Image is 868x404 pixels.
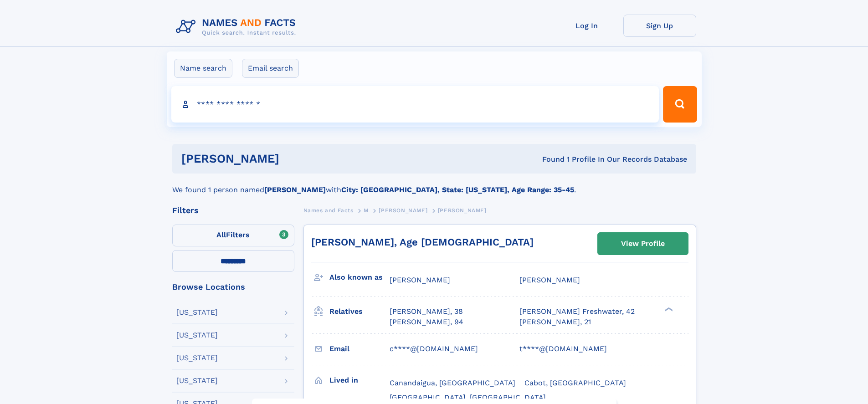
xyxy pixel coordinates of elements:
[311,236,534,248] a: [PERSON_NAME], Age [DEMOGRAPHIC_DATA]
[519,317,591,327] a: [PERSON_NAME], 21
[379,207,427,214] span: [PERSON_NAME]
[176,377,218,384] div: [US_STATE]
[390,378,515,387] span: Canandaigua, [GEOGRAPHIC_DATA]
[329,341,390,357] h3: Email
[390,317,463,327] a: [PERSON_NAME], 94
[172,225,294,246] label: Filters
[171,86,659,123] input: search input
[364,205,369,216] a: M
[550,15,623,37] a: Log In
[176,332,218,339] div: [US_STATE]
[181,153,411,164] h1: [PERSON_NAME]
[329,270,390,285] h3: Also known as
[176,354,218,362] div: [US_STATE]
[172,174,696,195] div: We found 1 person named with .
[598,233,688,255] a: View Profile
[176,309,218,316] div: [US_STATE]
[390,276,450,284] span: [PERSON_NAME]
[390,393,546,402] span: [GEOGRAPHIC_DATA], [GEOGRAPHIC_DATA]
[663,86,697,123] button: Search Button
[364,207,369,214] span: M
[519,276,580,284] span: [PERSON_NAME]
[621,233,665,254] div: View Profile
[172,15,303,39] img: Logo Names and Facts
[303,205,354,216] a: Names and Facts
[174,59,232,78] label: Name search
[663,307,673,312] div: ❯
[329,373,390,388] h3: Lived in
[264,185,326,194] b: [PERSON_NAME]
[329,304,390,319] h3: Relatives
[623,15,696,37] a: Sign Up
[172,206,294,215] div: Filters
[341,185,574,194] b: City: [GEOGRAPHIC_DATA], State: [US_STATE], Age Range: 35-45
[172,283,294,291] div: Browse Locations
[242,59,299,78] label: Email search
[379,205,427,216] a: [PERSON_NAME]
[438,207,487,214] span: [PERSON_NAME]
[216,230,226,239] span: All
[524,378,626,387] span: Cabot, [GEOGRAPHIC_DATA]
[519,307,635,317] a: [PERSON_NAME] Freshwater, 42
[390,307,463,317] a: [PERSON_NAME], 38
[411,154,687,164] div: Found 1 Profile In Our Records Database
